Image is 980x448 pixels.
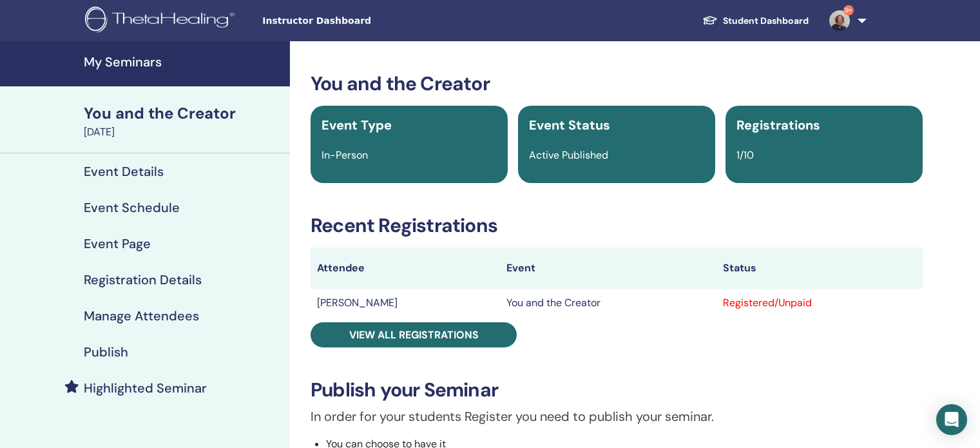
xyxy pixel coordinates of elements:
[322,117,392,133] span: Event Type
[843,5,854,15] span: 9+
[311,322,517,347] a: View all registrations
[311,248,500,289] th: Attendee
[76,102,290,140] a: You and the Creator[DATE]
[84,102,282,124] div: You and the Creator
[84,164,164,179] h4: Event Details
[311,289,500,317] td: [PERSON_NAME]
[723,295,916,311] div: Registered/Unpaid
[84,344,128,360] h4: Publish
[736,117,820,133] span: Registrations
[84,236,151,251] h4: Event Page
[84,54,282,70] h4: My Seminars
[322,148,368,162] span: In-Person
[702,15,718,26] img: graduation-cap-white.svg
[500,289,716,317] td: You and the Creator
[500,248,716,289] th: Event
[311,72,923,95] h3: You and the Creator
[529,117,610,133] span: Event Status
[829,10,850,31] img: default.jpg
[529,148,608,162] span: Active Published
[84,272,202,287] h4: Registration Details
[85,6,239,35] img: logo.png
[716,248,923,289] th: Status
[692,9,819,33] a: Student Dashboard
[311,214,923,237] h3: Recent Registrations
[311,407,923,426] p: In order for your students Register you need to publish your seminar.
[736,148,754,162] span: 1/10
[84,308,199,324] h4: Manage Attendees
[84,124,282,140] div: [DATE]
[84,200,180,215] h4: Event Schedule
[84,380,207,396] h4: Highlighted Seminar
[349,328,479,342] span: View all registrations
[311,378,923,402] h3: Publish your Seminar
[936,404,967,435] div: Open Intercom Messenger
[262,14,456,28] span: Instructor Dashboard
